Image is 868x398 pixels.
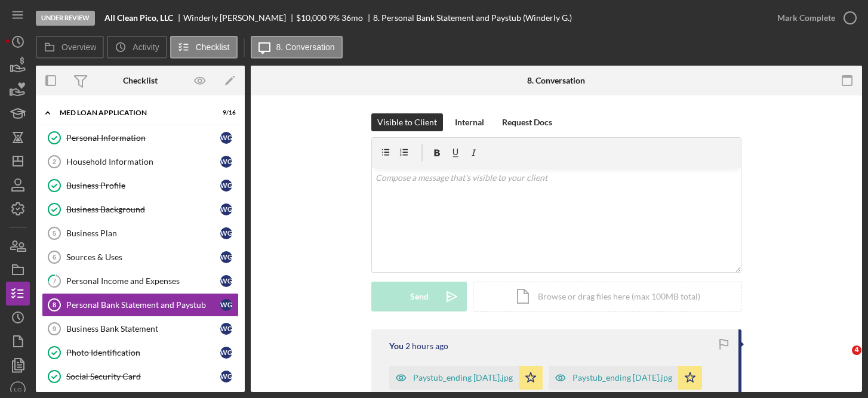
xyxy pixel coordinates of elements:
tspan: 2 [53,158,56,165]
label: Activity [133,42,159,52]
div: W G [220,275,232,287]
div: 8. Conversation [527,76,585,85]
div: W G [220,347,232,359]
iframe: Intercom live chat [827,345,856,374]
div: W G [220,203,232,215]
button: Checklist [170,36,238,58]
div: Mark Complete [777,6,835,30]
div: W G [220,156,232,168]
button: Send [371,282,467,311]
div: Business Profile [66,181,220,190]
div: Photo Identification [66,348,220,357]
div: Visible to Client [377,113,437,131]
tspan: 5 [53,230,56,237]
div: MED Loan Application [60,109,206,116]
div: 8. Personal Bank Statement and Paystub (Winderly G.) [373,13,572,23]
div: Personal Bank Statement and Paystub [66,300,220,310]
span: 4 [852,345,861,355]
button: Paystub_ending [DATE].jpg [549,366,702,390]
div: 36 mo [341,13,363,23]
div: Checklist [123,76,158,85]
button: Visible to Client [371,113,443,131]
div: Internal [455,113,484,131]
div: 9 % [328,13,340,23]
div: Household Information [66,157,220,166]
div: Business Background [66,205,220,214]
label: 8. Conversation [276,42,335,52]
div: W G [220,371,232,382]
label: Checklist [196,42,230,52]
a: 7Personal Income and ExpensesWG [42,269,239,293]
div: 9 / 16 [214,109,236,116]
a: Social Security CardWG [42,365,239,388]
button: Overview [36,36,104,58]
a: Business BackgroundWG [42,198,239,221]
a: Photo IdentificationWG [42,341,239,365]
div: W G [220,227,232,239]
div: Under Review [36,11,95,26]
div: Social Security Card [66,372,220,381]
div: Personal Information [66,133,220,143]
span: $10,000 [296,13,327,23]
a: Business ProfileWG [42,174,239,198]
button: Paystub_ending [DATE].jpg [389,366,543,390]
div: Send [410,282,429,311]
div: Personal Income and Expenses [66,276,220,286]
a: 6Sources & UsesWG [42,245,239,269]
a: 8Personal Bank Statement and PaystubWG [42,293,239,317]
a: Personal InformationWG [42,126,239,150]
div: Sources & Uses [66,252,220,262]
div: Business Bank Statement [66,324,220,334]
button: Activity [107,36,167,58]
div: W G [220,180,232,192]
a: 5Business PlanWG [42,221,239,245]
button: 8. Conversation [251,36,343,58]
tspan: 7 [53,277,57,285]
a: 9Business Bank StatementWG [42,317,239,341]
div: W G [220,132,232,144]
text: LG [14,386,22,393]
div: Paystub_ending [DATE].jpg [413,373,513,382]
div: W G [220,251,232,263]
time: 2025-09-21 18:30 [405,341,448,351]
button: Mark Complete [765,6,862,30]
button: Request Docs [496,113,558,131]
div: W G [220,323,232,335]
label: Overview [61,42,96,52]
div: W G [220,299,232,311]
div: You [389,341,404,351]
div: Business Plan [66,229,220,238]
button: Internal [449,113,490,131]
div: Paystub_ending [DATE].jpg [572,373,672,382]
tspan: 9 [53,325,56,332]
tspan: 6 [53,254,56,261]
div: Winderly [PERSON_NAME] [183,13,296,23]
tspan: 8 [53,301,56,308]
a: 2Household InformationWG [42,150,239,174]
div: Request Docs [502,113,552,131]
b: All Clean Pico, LLC [104,13,173,23]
